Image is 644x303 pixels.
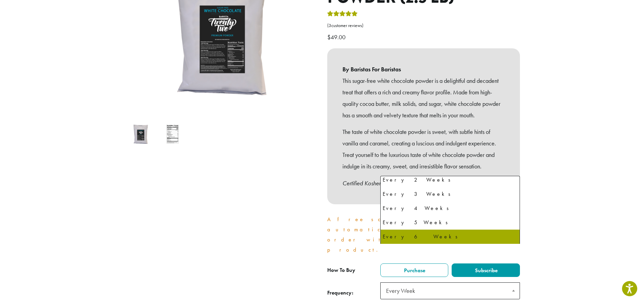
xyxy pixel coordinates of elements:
li: Every 4 Weeks [381,201,520,215]
span: How To Buy [327,266,355,274]
span: 3 [329,23,331,28]
span: Frequency: [327,289,380,297]
em: Certified Kosher | This is not a gluten-free product [342,179,460,187]
span: Every Week [380,282,520,299]
span: $ [327,33,331,41]
bdi: 49.00 [327,33,347,41]
span: Subscribe [474,267,498,274]
li: Every 2 Weeks [381,173,520,187]
p: The taste of white chocolate powder is sweet, with subtle hints of vanilla and caramel, creating ... [342,126,505,172]
a: (3customer reviews) [327,22,520,29]
li: Every 3 Weeks [381,187,520,201]
div: Rated 5.00 out of 5 [327,10,358,20]
span: Purchase [403,267,425,274]
img: Barista 22 Sugar-Free White Chocolate Powder (2.5 lb) - Image 2 [159,121,186,147]
img: Barista 22 Sugar Free White Chocolate Powder [127,121,154,147]
a: A free scoop will be automatically added to your order with purchase of this product. [327,216,517,253]
span: Every Week [383,284,422,297]
p: This sugar-free white chocolate powder is a delightful and decadent treat that offers a rich and ... [342,75,505,121]
b: By Baristas For Baristas [342,64,505,75]
li: Every 6 Weeks [381,230,520,244]
li: Every 5 Weeks [381,215,520,230]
